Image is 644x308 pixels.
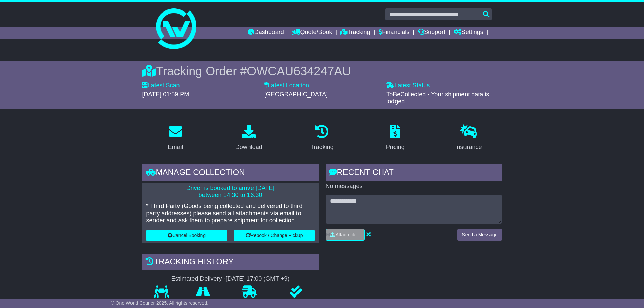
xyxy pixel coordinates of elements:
[382,122,409,154] a: Pricing
[386,91,489,105] span: ToBeCollected - Your shipment data is lodged
[264,91,328,98] span: [GEOGRAPHIC_DATA]
[234,230,315,241] button: Rebook / Change Pickup
[386,143,405,152] div: Pricing
[457,229,502,241] button: Send a Message
[163,122,187,154] a: Email
[142,275,319,283] div: Estimated Delivery -
[146,185,315,199] p: Driver is booked to arrive [DATE] between 14:30 to 16:30
[340,27,370,39] a: Tracking
[146,203,315,224] p: * Third Party (Goods being collected and delivered to third party addresses) please send all atta...
[168,143,183,152] div: Email
[454,27,483,39] a: Settings
[451,122,486,154] a: Insurance
[146,230,227,241] button: Cancel Booking
[264,82,309,89] label: Latest Location
[142,82,180,89] label: Latest Scan
[142,91,189,98] span: [DATE] 01:59 PM
[142,164,319,183] div: Manage collection
[326,183,502,190] p: No messages
[247,64,351,78] span: OWCAU634247AU
[235,143,262,152] div: Download
[226,275,290,283] div: [DATE] 17:00 (GMT +9)
[418,27,445,39] a: Support
[142,254,319,272] div: Tracking history
[142,64,502,78] div: Tracking Order #
[248,27,284,39] a: Dashboard
[326,164,502,183] div: RECENT CHAT
[455,143,482,152] div: Insurance
[310,143,333,152] div: Tracking
[231,122,267,154] a: Download
[292,27,332,39] a: Quote/Book
[386,82,430,89] label: Latest Status
[306,122,338,154] a: Tracking
[379,27,409,39] a: Financials
[111,300,209,306] span: © One World Courier 2025. All rights reserved.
